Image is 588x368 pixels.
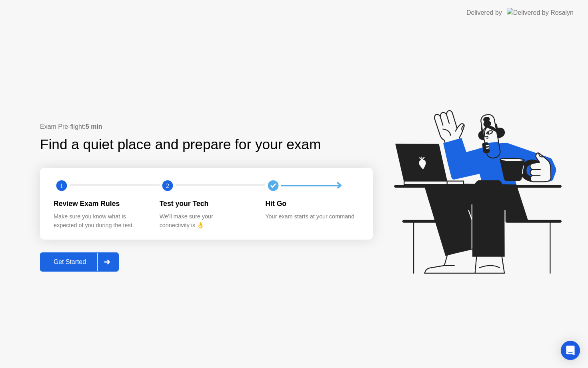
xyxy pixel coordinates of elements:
[507,8,574,17] img: Delivered by Rosalyn
[160,198,253,209] div: Test your Tech
[166,182,169,190] text: 2
[40,122,373,132] div: Exam Pre-flight:
[160,212,253,230] div: We’ll make sure your connectivity is 👌
[40,134,322,155] div: Find a quiet place and prepare for your exam
[86,123,102,130] b: 5 min
[561,341,580,360] div: Open Intercom Messenger
[466,8,502,18] div: Delivered by
[265,212,358,221] div: Your exam starts at your command
[265,198,358,209] div: Hit Go
[40,252,119,272] button: Get Started
[42,258,97,266] div: Get Started
[54,198,147,209] div: Review Exam Rules
[60,182,63,190] text: 1
[54,212,147,230] div: Make sure you know what is expected of you during the test.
